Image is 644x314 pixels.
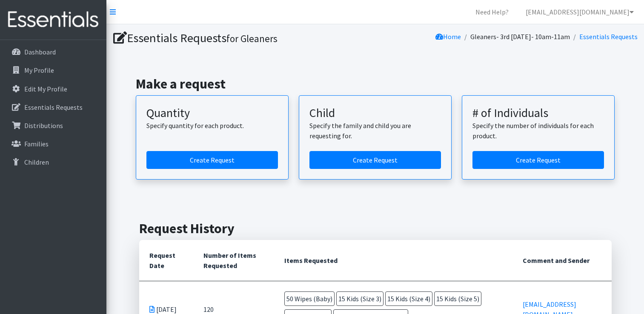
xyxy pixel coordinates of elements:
[469,3,515,20] a: Need Help?
[24,48,56,56] p: Dashboard
[470,32,570,41] a: Gleaners- 3rd [DATE]- 10am-11am
[309,106,441,120] h3: Child
[3,135,103,152] a: Families
[24,103,83,111] p: Essentials Requests
[472,151,604,169] a: Create a request by number of individuals
[3,80,103,97] a: Edit My Profile
[3,6,103,34] img: HumanEssentials
[146,106,278,120] h3: Quantity
[113,31,372,46] h1: Essentials Requests
[309,120,441,141] p: Specify the family and child you are requesting for.
[579,32,638,41] a: Essentials Requests
[3,99,103,116] a: Essentials Requests
[24,85,67,93] p: Edit My Profile
[434,291,481,306] span: 15 Kids (Size 5)
[146,151,278,169] a: Create a request by quantity
[385,291,432,306] span: 15 Kids (Size 4)
[3,43,103,60] a: Dashboard
[309,151,441,169] a: Create a request for a child or family
[435,32,461,41] a: Home
[472,120,604,141] p: Specify the number of individuals for each product.
[519,3,641,20] a: [EMAIL_ADDRESS][DOMAIN_NAME]
[336,291,384,306] span: 15 Kids (Size 3)
[136,76,615,92] h2: Make a request
[512,240,611,281] th: Comment and Sender
[3,62,103,79] a: My Profile
[24,158,49,166] p: Children
[193,240,274,281] th: Number of Items Requested
[3,154,103,171] a: Children
[139,240,194,281] th: Request Date
[139,220,612,237] h2: Request History
[274,240,513,281] th: Items Requested
[146,120,278,131] p: Specify quantity for each product.
[24,66,54,74] p: My Profile
[24,121,63,130] p: Distributions
[3,117,103,134] a: Distributions
[284,291,335,306] span: 50 Wipes (Baby)
[24,140,49,148] p: Families
[226,32,278,45] small: for Gleaners
[472,106,604,120] h3: # of Individuals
